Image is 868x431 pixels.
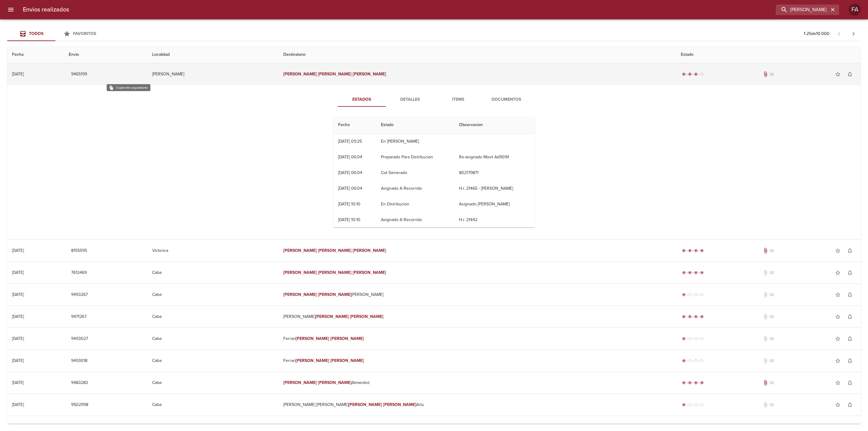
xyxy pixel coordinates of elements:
div: Tabs detalle de guia [338,92,530,107]
button: Agregar a favoritos [832,289,844,301]
span: radio_button_checked [682,337,686,341]
span: notifications_none [847,314,853,320]
span: Tiene documentos adjuntos [763,71,769,77]
button: Activar notificaciones [844,245,856,257]
div: Generado [681,336,705,342]
span: 7612469 [71,269,87,277]
span: radio_button_checked [694,381,698,385]
span: radio_button_unchecked [694,337,698,341]
span: radio_button_unchecked [694,359,698,363]
span: radio_button_checked [688,381,692,385]
td: Caba [147,394,278,416]
em: [PERSON_NAME] [283,270,317,275]
span: radio_button_checked [682,271,686,274]
span: No tiene pedido asociado [769,248,775,254]
span: radio_button_unchecked [700,337,704,341]
td: Almandoz [278,372,676,394]
span: radio_button_unchecked [700,359,704,363]
span: radio_button_checked [700,271,704,274]
span: radio_button_checked [682,249,686,252]
button: 9493018 [69,355,90,366]
th: Fecha [333,116,376,134]
span: 9471267 [71,313,86,321]
td: En Distribucion [376,196,454,212]
span: Estados [341,96,382,103]
span: radio_button_checked [688,72,692,76]
span: radio_button_unchecked [694,403,698,407]
div: Entregado [681,248,705,254]
span: notifications_none [847,336,853,342]
td: H.r. 21442 [454,212,535,228]
span: star_border [835,248,841,254]
span: No tiene pedido asociado [769,336,775,342]
button: 9465199 [69,69,90,80]
span: radio_button_checked [688,249,692,252]
div: [DATE] [12,380,24,385]
h6: Envios realizados [23,5,69,14]
input: buscar [776,5,829,15]
span: Pagina anterior [832,30,846,36]
button: Agregar a favoritos [832,245,844,257]
div: [DATE] [12,402,24,407]
button: Agregar a favoritos [832,399,844,411]
td: Cot Generado [376,165,454,181]
div: [DATE] [12,270,24,275]
em: [PERSON_NAME] [318,270,351,275]
div: Entregado [681,270,705,276]
button: Agregar a favoritos [832,267,844,279]
span: radio_button_checked [700,249,704,252]
button: Activar notificaciones [844,355,856,367]
div: [DATE] [12,248,24,253]
button: Agregar a favoritos [832,333,844,345]
button: Agregar a favoritos [832,68,844,80]
em: [PERSON_NAME] [318,71,351,77]
span: radio_button_checked [694,72,698,76]
span: 9493018 [71,357,87,365]
span: radio_button_unchecked [700,403,704,407]
em: [PERSON_NAME] [383,402,417,407]
button: Activar notificaciones [844,267,856,279]
span: No tiene documentos adjuntos [763,314,769,320]
span: Items [438,96,479,103]
span: notifications_none [847,270,853,276]
div: En viaje [681,71,705,77]
span: notifications_none [847,358,853,364]
td: Caba [147,284,278,306]
span: Favoritos [73,31,96,36]
th: Estado [676,46,861,63]
span: star_border [835,402,841,408]
span: radio_button_checked [694,249,698,252]
div: Generado [681,402,705,408]
span: No tiene pedido asociado [769,71,775,77]
span: Detalles [389,96,430,103]
span: radio_button_checked [682,293,686,296]
em: [PERSON_NAME] [330,336,364,341]
span: 9493027 [71,335,88,343]
div: [DATE] 06:04 [338,170,362,175]
em: [PERSON_NAME] [318,292,351,297]
button: Activar notificaciones [844,333,856,345]
span: radio_button_unchecked [688,403,692,407]
th: Localidad [147,46,278,63]
th: Envio [64,46,147,63]
span: No tiene documentos adjuntos [763,292,769,298]
span: star_border [835,292,841,298]
em: [PERSON_NAME] [283,292,317,297]
span: notifications_none [847,71,853,77]
div: [DATE] 10:10 [338,217,360,222]
span: star_border [835,270,841,276]
span: radio_button_checked [682,403,686,407]
span: 9459764 [71,423,88,431]
span: star_border [835,336,841,342]
td: Caba [147,328,278,350]
em: [PERSON_NAME] [353,71,386,77]
p: 1 - 25 de 10.000 [804,31,829,37]
span: notifications_none [847,402,853,408]
div: Abrir información de usuario [849,4,861,16]
span: radio_button_unchecked [694,293,698,296]
td: Caba [147,372,278,394]
em: [PERSON_NAME] [283,71,317,77]
td: Caba [147,306,278,328]
span: Documentos [486,96,527,103]
button: Activar notificaciones [844,311,856,323]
